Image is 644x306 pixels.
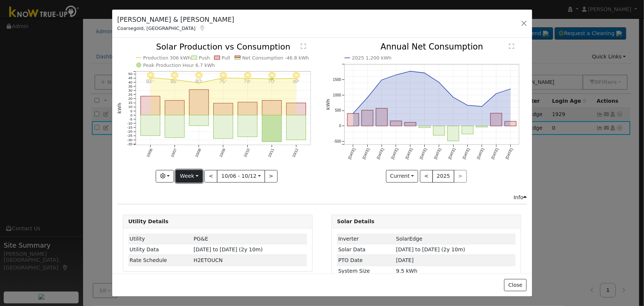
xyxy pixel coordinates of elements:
[128,88,132,92] text: 30
[262,101,282,115] rect: onclick=""
[127,130,132,134] text: -20
[290,79,303,83] p: 69°
[127,142,132,146] text: -35
[396,236,422,242] span: ID: 784696, authorized: 01/01/20
[198,82,200,84] circle: onclick=""
[127,122,132,126] text: -10
[386,170,419,183] button: Current
[168,79,181,83] p: 85°
[509,44,514,50] text: 
[292,148,299,158] text: 10/12
[495,92,498,95] circle: onclick=""
[128,244,193,255] td: Utility Data
[337,266,395,276] td: System Size
[419,147,428,160] text: [DATE]
[476,147,485,160] text: [DATE]
[165,101,185,115] rect: onclick=""
[194,257,223,263] span: F
[195,72,203,79] i: 10/08 - Clear
[130,109,132,113] text: 5
[194,246,263,252] span: [DATE] to [DATE] (2y 10m)
[213,103,233,115] rect: onclick=""
[176,170,203,183] button: Week
[143,62,215,68] text: Peak Production Hour 6.7 kWh
[505,122,516,126] rect: onclick=""
[405,147,414,160] text: [DATE]
[128,92,132,96] text: 25
[192,79,205,83] p: 80°
[509,88,512,91] circle: onclick=""
[130,113,132,117] text: 0
[189,90,209,115] rect: onclick=""
[242,55,309,61] text: Net Consumption -46.8 kWh
[170,148,178,158] text: 10/07
[128,105,132,109] text: 10
[194,236,208,242] span: ID: 1736745, authorized: 01/01/20
[476,126,488,127] rect: onclick=""
[286,115,306,140] rect: onclick=""
[143,55,191,61] text: Production 306 kWh
[347,114,359,126] rect: onclick=""
[466,104,469,107] circle: onclick=""
[362,147,371,160] text: [DATE]
[199,55,210,61] text: Push
[128,80,132,84] text: 40
[420,170,433,183] button: <
[376,109,388,126] rect: onclick=""
[265,170,278,183] button: >
[390,147,399,160] text: [DATE]
[217,79,230,83] p: 75°
[462,126,473,134] rect: onclick=""
[348,147,357,160] text: [DATE]
[339,124,341,128] text: 0
[117,103,122,114] text: kWh
[241,79,254,83] p: 76°
[174,79,175,81] circle: onclick=""
[213,115,233,139] rect: onclick=""
[504,279,527,292] button: Close
[409,70,412,73] circle: onclick=""
[395,74,397,76] circle: onclick=""
[147,72,154,79] i: 10/06 - Clear
[244,72,251,79] i: 10/10 - Clear
[144,79,157,83] p: 83°
[271,78,273,80] circle: onclick=""
[433,126,445,135] rect: onclick=""
[189,115,209,126] rect: onclick=""
[238,102,257,115] rect: onclick=""
[267,148,275,158] text: 10/11
[262,115,282,142] rect: onclick=""
[337,218,374,224] strong: Solar Details
[117,15,234,24] h5: [PERSON_NAME] & [PERSON_NAME]
[141,115,160,136] rect: onclick=""
[448,147,457,160] text: [DATE]
[156,42,290,51] text: Solar Production vs Consumption
[433,147,442,160] text: [DATE]
[220,72,227,79] i: 10/09 - Clear
[423,72,426,75] circle: onclick=""
[481,105,483,108] circle: onclick=""
[337,234,395,244] td: Inverter
[380,79,383,82] circle: onclick=""
[337,244,395,255] td: Solar Data
[337,255,395,266] td: PTO Date
[326,99,331,110] text: kWh
[199,25,206,31] a: Map
[127,134,132,138] text: -25
[396,268,417,274] span: 9.5 kWh
[128,255,193,266] td: Rate Schedule
[223,77,224,79] circle: onclick=""
[433,170,454,183] button: 2025
[366,96,369,99] circle: onclick=""
[491,113,502,126] rect: onclick=""
[390,121,402,126] rect: onclick=""
[448,126,459,141] rect: onclick=""
[295,78,297,79] circle: onclick=""
[333,93,341,97] text: 1000
[491,147,500,160] text: [DATE]
[396,257,414,263] span: [DATE]
[149,77,151,79] circle: onclick=""
[222,55,230,61] text: Pull
[505,147,514,160] text: [DATE]
[514,194,527,201] div: Info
